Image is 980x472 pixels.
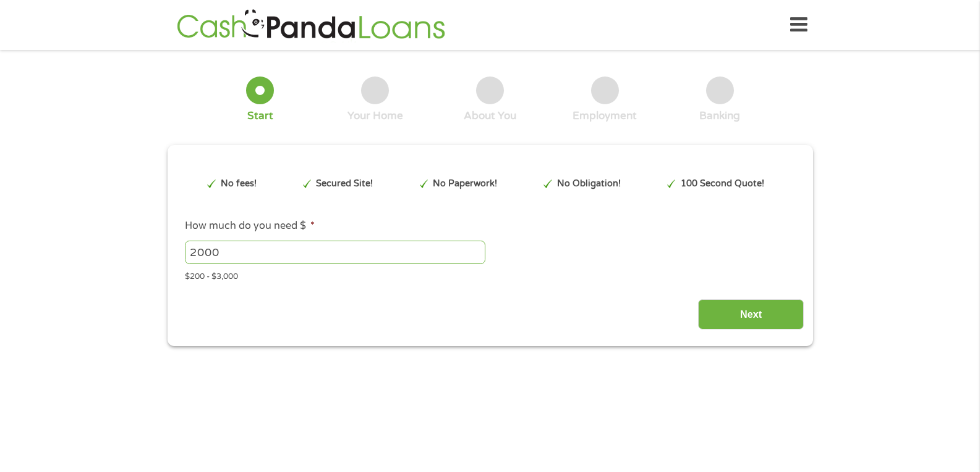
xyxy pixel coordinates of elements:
div: Your Home [347,109,403,123]
p: No Obligation! [557,177,621,191]
input: Next [698,299,804,329]
p: 100 Second Quote! [681,177,764,191]
div: Start [247,109,273,123]
div: Employment [573,109,637,123]
div: Banking [699,109,740,123]
div: About You [464,109,516,123]
label: How much do you need $ [185,220,315,233]
p: No Paperwork! [433,177,497,191]
p: No fees! [221,177,257,191]
div: $200 - $3,000 [185,267,795,283]
img: GetLoanNow Logo [173,7,449,43]
p: Secured Site! [316,177,373,191]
